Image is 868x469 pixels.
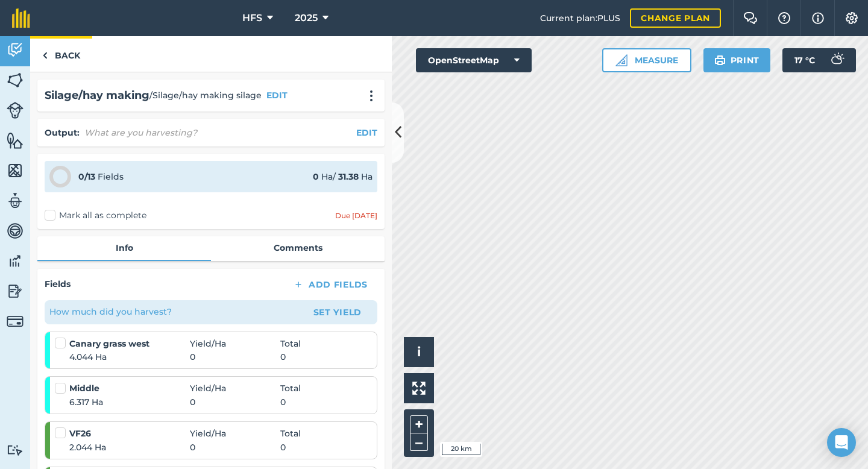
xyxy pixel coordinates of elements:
[190,427,280,440] span: Yield / Ha
[78,170,124,183] div: Fields
[303,303,373,322] button: Set Yield
[280,382,301,395] span: Total
[7,282,24,300] img: svg+xml;base64,PD94bWwgdmVyc2lvbj0iMS4wIiBlbmNvZGluZz0idXRmLTgiPz4KPCEtLSBHZW5lcmF0b3I6IEFkb2JlIE...
[45,126,80,139] h4: Output :
[12,8,30,28] img: fieldmargin Logo
[30,36,92,72] a: Back
[7,131,24,150] img: svg+xml;base64,PHN2ZyB4bWxucz0iaHR0cDovL3d3dy53My5vcmcvMjAwMC9zdmciIHdpZHRoPSI1NiIgaGVpZ2h0PSI2MC...
[190,337,280,350] span: Yield / Ha
[69,350,190,364] span: 4.044 Ha
[416,48,532,72] button: OpenStreetMap
[630,8,721,28] a: Change plan
[45,87,149,104] h2: Silage/hay making
[412,382,426,395] img: Four arrows, one pointing top left, one top right, one bottom right and the last bottom left
[782,48,856,72] button: 17 °C
[69,337,190,350] strong: Canary grass west
[7,41,24,59] img: svg+xml;base64,PD94bWwgdmVyc2lvbj0iMS4wIiBlbmNvZGluZz0idXRmLTgiPz4KPCEtLSBHZW5lcmF0b3I6IEFkb2JlIE...
[703,48,771,72] button: Print
[190,382,280,395] span: Yield / Ha
[280,441,286,454] span: 0
[7,71,24,89] img: svg+xml;base64,PHN2ZyB4bWxucz0iaHR0cDovL3d3dy53My5vcmcvMjAwMC9zdmciIHdpZHRoPSI1NiIgaGVpZ2h0PSI2MC...
[190,395,280,409] span: 0
[149,89,262,102] span: / Silage/hay making silage
[190,350,280,364] span: 0
[280,337,301,350] span: Total
[37,236,211,259] a: Info
[825,48,849,72] img: svg+xml;base64,PD94bWwgdmVyc2lvbj0iMS4wIiBlbmNvZGluZz0idXRmLTgiPz4KPCEtLSBHZW5lcmF0b3I6IEFkb2JlIE...
[211,236,385,259] a: Comments
[280,350,286,364] span: 0
[410,415,428,433] button: +
[49,305,172,318] p: How much did you harvest?
[45,277,71,291] h4: Fields
[338,171,359,182] strong: 31.38
[69,395,190,409] span: 6.317 Ha
[69,427,190,440] strong: VF26
[844,12,859,24] img: A cog icon
[827,428,856,457] div: Open Intercom Messenger
[417,344,421,359] span: i
[45,209,146,222] label: Mark all as complete
[69,441,190,454] span: 2.044 Ha
[812,11,824,25] img: svg+xml;base64,PHN2ZyB4bWxucz0iaHR0cDovL3d3dy53My5vcmcvMjAwMC9zdmciIHdpZHRoPSIxNyIgaGVpZ2h0PSIxNy...
[280,395,286,409] span: 0
[84,127,197,138] em: What are you harvesting?
[69,382,190,395] strong: Middle
[190,441,280,454] span: 0
[7,222,24,240] img: svg+xml;base64,PD94bWwgdmVyc2lvbj0iMS4wIiBlbmNvZGluZz0idXRmLTgiPz4KPCEtLSBHZW5lcmF0b3I6IEFkb2JlIE...
[743,12,758,24] img: Two speech bubbles overlapping with the left bubble in the forefront
[777,12,791,24] img: A question mark icon
[7,444,24,456] img: svg+xml;base64,PD94bWwgdmVyc2lvbj0iMS4wIiBlbmNvZGluZz0idXRmLTgiPz4KPCEtLSBHZW5lcmF0b3I6IEFkb2JlIE...
[364,90,379,102] img: svg+xml;base64,PHN2ZyB4bWxucz0iaHR0cDovL3d3dy53My5vcmcvMjAwMC9zdmciIHdpZHRoPSIyMCIgaGVpZ2h0PSIyNC...
[404,337,434,367] button: i
[7,102,24,119] img: svg+xml;base64,PD94bWwgdmVyc2lvbj0iMS4wIiBlbmNvZGluZz0idXRmLTgiPz4KPCEtLSBHZW5lcmF0b3I6IEFkb2JlIE...
[266,89,288,102] button: EDIT
[7,192,24,210] img: svg+xml;base64,PD94bWwgdmVyc2lvbj0iMS4wIiBlbmNvZGluZz0idXRmLTgiPz4KPCEtLSBHZW5lcmF0b3I6IEFkb2JlIE...
[356,126,377,139] button: EDIT
[602,48,691,72] button: Measure
[7,162,24,180] img: svg+xml;base64,PHN2ZyB4bWxucz0iaHR0cDovL3d3dy53My5vcmcvMjAwMC9zdmciIHdpZHRoPSI1NiIgaGVpZ2h0PSI2MC...
[295,11,318,25] span: 2025
[313,171,319,182] strong: 0
[280,427,301,440] span: Total
[7,313,24,330] img: svg+xml;base64,PD94bWwgdmVyc2lvbj0iMS4wIiBlbmNvZGluZz0idXRmLTgiPz4KPCEtLSBHZW5lcmF0b3I6IEFkb2JlIE...
[242,11,262,25] span: HFS
[335,211,377,221] div: Due [DATE]
[714,53,726,68] img: svg+xml;base64,PHN2ZyB4bWxucz0iaHR0cDovL3d3dy53My5vcmcvMjAwMC9zdmciIHdpZHRoPSIxOSIgaGVpZ2h0PSIyNC...
[794,48,815,72] span: 17 ° C
[42,48,48,63] img: svg+xml;base64,PHN2ZyB4bWxucz0iaHR0cDovL3d3dy53My5vcmcvMjAwMC9zdmciIHdpZHRoPSI5IiBoZWlnaHQ9IjI0Ii...
[7,252,24,270] img: svg+xml;base64,PD94bWwgdmVyc2lvbj0iMS4wIiBlbmNvZGluZz0idXRmLTgiPz4KPCEtLSBHZW5lcmF0b3I6IEFkb2JlIE...
[410,433,428,451] button: –
[540,11,620,25] span: Current plan : PLUS
[615,54,627,66] img: Ruler icon
[283,276,377,293] button: Add Fields
[78,171,95,182] strong: 0 / 13
[313,170,373,183] div: Ha / Ha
